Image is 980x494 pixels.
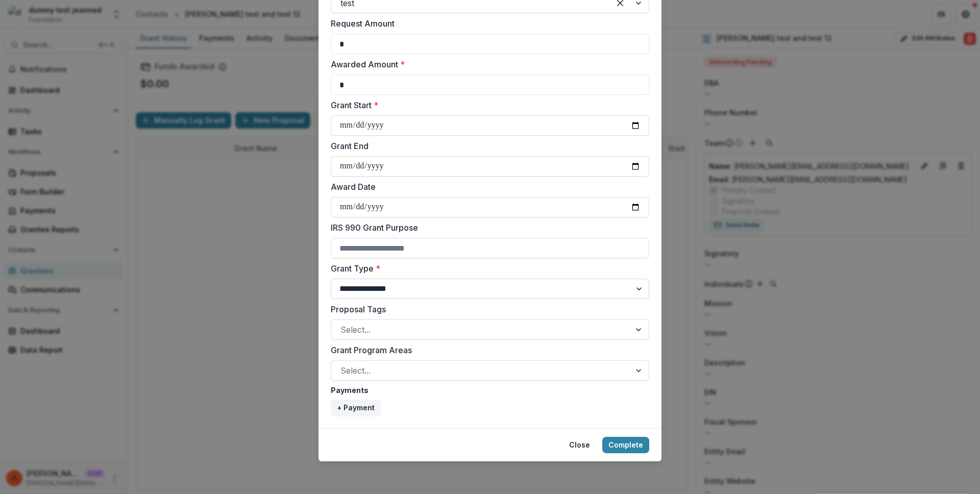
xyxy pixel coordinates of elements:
[331,58,643,70] label: Awarded Amount
[331,344,643,356] label: Grant Program Areas
[563,437,596,453] button: Close
[331,400,381,416] button: + Payment
[331,221,643,234] label: IRS 990 Grant Purpose
[331,140,643,152] label: Grant End
[331,385,643,396] label: Payments
[331,262,643,275] label: Grant Type
[331,17,643,30] label: Request Amount
[602,437,649,453] button: Complete
[331,99,643,111] label: Grant Start
[331,303,643,315] label: Proposal Tags
[331,181,643,193] label: Award Date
